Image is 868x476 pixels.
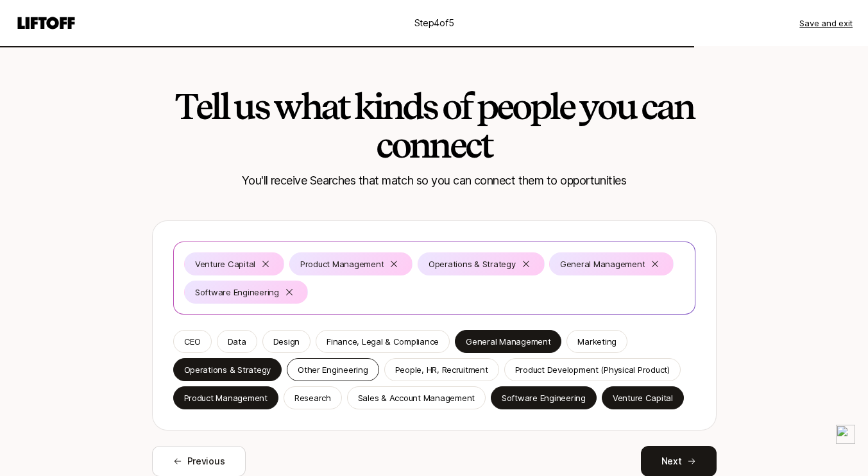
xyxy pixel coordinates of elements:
[146,87,723,164] h2: Tell us what kinds of people you can connect
[273,335,300,348] p: Design
[187,454,225,469] span: Previous
[358,391,475,404] p: Sales & Account Management
[294,391,331,404] p: Research
[242,172,627,190] p: You'll receive Searches that match so you can connect them to opportunities
[502,391,586,404] p: Software Engineering
[613,391,673,404] p: Venture Capital
[184,391,268,404] p: Product Management
[577,335,617,348] p: Marketing
[184,363,271,376] p: Operations & Strategy
[560,258,645,270] p: General Management
[195,258,255,270] p: Venture Capital
[414,15,454,31] p: Step 4 of 5
[466,335,550,348] p: General Management
[429,258,516,270] p: Operations & Strategy
[195,286,279,299] p: Software Engineering
[184,335,201,348] p: CEO
[298,363,368,376] p: Other Engineering
[395,363,488,376] p: People, HR, Recruitment
[327,335,439,348] p: Finance, Legal & Compliance
[300,258,384,270] p: Product Management
[799,17,853,29] button: Save and exit
[228,335,246,348] p: Data
[515,363,670,376] p: Product Development (Physical Product)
